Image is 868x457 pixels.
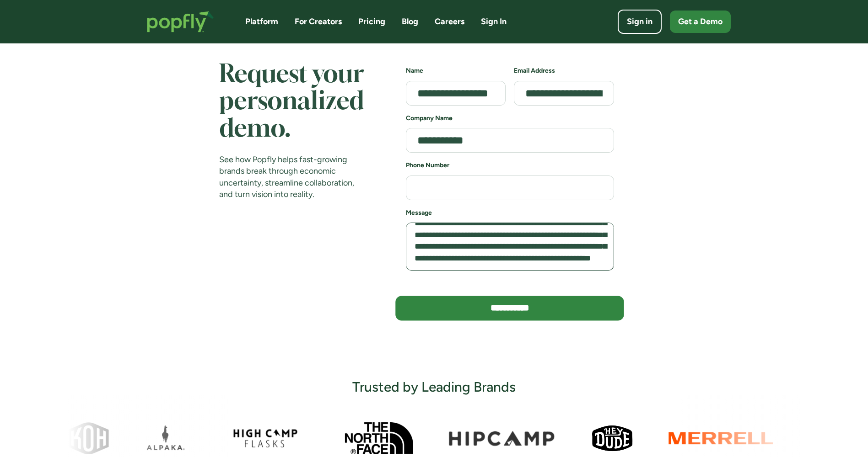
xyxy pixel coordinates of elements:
[481,16,507,27] a: Sign In
[406,161,614,170] h6: Phone Number
[406,114,614,123] h6: Company Name
[406,66,506,75] h6: Name
[618,10,662,34] a: Sign in
[358,16,385,27] a: Pricing
[678,16,722,27] div: Get a Demo
[406,208,614,218] h6: Message
[295,16,342,27] a: For Creators
[352,378,516,396] h3: Trusted by Leading Brands
[435,16,464,27] a: Careers
[138,2,223,42] a: home
[670,11,731,33] a: Get a Demo
[514,66,614,75] h6: Email Address
[245,16,278,27] a: Platform
[219,154,369,200] div: See how Popfly helps fast-growing brands break through economic uncertainty, streamline collabora...
[406,66,614,328] form: demo schedule
[219,62,369,143] h1: Request your personalized demo.
[627,16,652,27] div: Sign in
[402,16,418,27] a: Blog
